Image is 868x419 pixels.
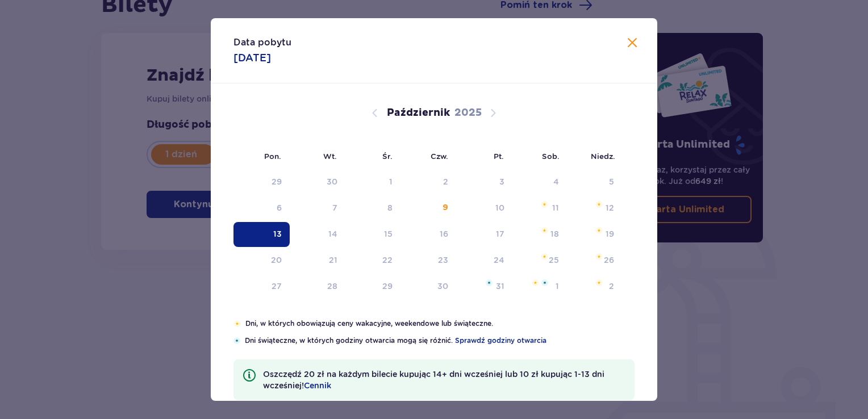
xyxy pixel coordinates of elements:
[233,274,290,299] td: poniedziałek, 27 października 2025
[542,152,560,161] small: Sob.
[233,222,290,247] td: Data zaznaczona. poniedziałek, 13 października 2025
[245,319,635,329] p: Dni, w których obowiązują ceny wakacyjne, weekendowe lub świąteczne.
[345,274,400,299] td: środa, 29 października 2025
[549,254,559,266] div: 25
[233,36,291,49] p: Data pobytu
[499,176,504,187] div: 3
[400,222,457,247] td: czwartek, 16 października 2025
[486,279,493,286] img: Niebieska gwiazdka
[552,202,559,213] div: 11
[323,152,337,161] small: Wt.
[625,36,639,51] button: Zamknij
[541,279,548,286] img: Niebieska gwiazdka
[567,170,622,195] td: Data niedostępna. niedziela, 5 października 2025
[271,254,282,266] div: 20
[595,253,603,260] img: Pomarańczowa gwiazdka
[329,254,337,266] div: 21
[553,176,559,187] div: 4
[327,176,337,187] div: 30
[272,280,282,292] div: 27
[512,248,567,273] td: sobota, 25 października 2025
[494,152,504,161] small: Pt.
[512,196,567,221] td: sobota, 11 października 2025
[443,176,448,187] div: 2
[290,222,346,247] td: wtorek, 14 października 2025
[454,106,482,120] p: 2025
[567,222,622,247] td: niedziela, 19 października 2025
[595,201,603,208] img: Pomarańczowa gwiazdka
[595,279,603,286] img: Pomarańczowa gwiazdka
[384,228,393,240] div: 15
[443,202,448,213] div: 9
[438,254,448,266] div: 23
[550,228,559,240] div: 18
[456,248,512,273] td: piątek, 24 października 2025
[496,228,504,240] div: 17
[400,170,457,195] td: Data niedostępna. czwartek, 2 października 2025
[606,228,614,240] div: 19
[494,254,504,266] div: 24
[456,170,512,195] td: Data niedostępna. piątek, 3 października 2025
[567,248,622,273] td: niedziela, 26 października 2025
[233,248,290,273] td: poniedziałek, 20 października 2025
[606,202,614,213] div: 12
[382,280,393,292] div: 29
[512,222,567,247] td: sobota, 18 października 2025
[264,152,281,161] small: Pon.
[591,152,615,161] small: Niedz.
[389,176,393,187] div: 1
[345,248,400,273] td: środa, 22 października 2025
[245,336,635,346] p: Dni świąteczne, w których godziny otwarcia mogą się różnić.
[532,279,539,286] img: Pomarańczowa gwiazdka
[332,202,337,213] div: 7
[290,248,346,273] td: wtorek, 21 października 2025
[387,202,393,213] div: 8
[456,196,512,221] td: piątek, 10 października 2025
[541,253,548,260] img: Pomarańczowa gwiazdka
[541,201,548,208] img: Pomarańczowa gwiazdka
[512,274,567,299] td: sobota, 1 listopada 2025
[486,106,500,120] button: Następny miesiąc
[609,176,614,187] div: 5
[382,254,393,266] div: 22
[437,280,448,292] div: 30
[277,202,282,213] div: 6
[567,274,622,299] td: niedziela, 2 listopada 2025
[595,227,603,234] img: Pomarańczowa gwiazdka
[290,274,346,299] td: wtorek, 28 października 2025
[233,337,240,344] img: Niebieska gwiazdka
[345,196,400,221] td: Data niedostępna. środa, 8 października 2025
[345,170,400,195] td: Data niedostępna. środa, 1 października 2025
[604,254,614,266] div: 26
[263,368,625,391] p: Oszczędź 20 zł na każdym bilecie kupując 14+ dni wcześniej lub 10 zł kupując 1-13 dni wcześniej!
[387,106,450,120] p: Październik
[431,152,448,161] small: Czw.
[400,196,457,221] td: Data niedostępna. czwartek, 9 października 2025
[368,106,382,120] button: Poprzedni miesiąc
[233,320,241,327] img: Pomarańczowa gwiazdka
[382,152,393,161] small: Śr.
[609,280,614,292] div: 2
[290,196,346,221] td: Data niedostępna. wtorek, 7 października 2025
[567,196,622,221] td: niedziela, 12 października 2025
[541,227,548,234] img: Pomarańczowa gwiazdka
[495,202,504,213] div: 10
[556,280,559,292] div: 1
[273,228,282,240] div: 13
[455,336,546,346] a: Sprawdź godziny otwarcia
[400,248,457,273] td: czwartek, 23 października 2025
[304,380,331,391] a: Cennik
[233,170,290,195] td: Data niedostępna. poniedziałek, 29 września 2025
[272,176,282,187] div: 29
[512,170,567,195] td: Data niedostępna. sobota, 4 października 2025
[328,228,337,240] div: 14
[290,170,346,195] td: Data niedostępna. wtorek, 30 września 2025
[345,222,400,247] td: środa, 15 października 2025
[440,228,448,240] div: 16
[233,196,290,221] td: Data niedostępna. poniedziałek, 6 października 2025
[456,222,512,247] td: piątek, 17 października 2025
[233,51,271,65] p: [DATE]
[400,274,457,299] td: czwartek, 30 października 2025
